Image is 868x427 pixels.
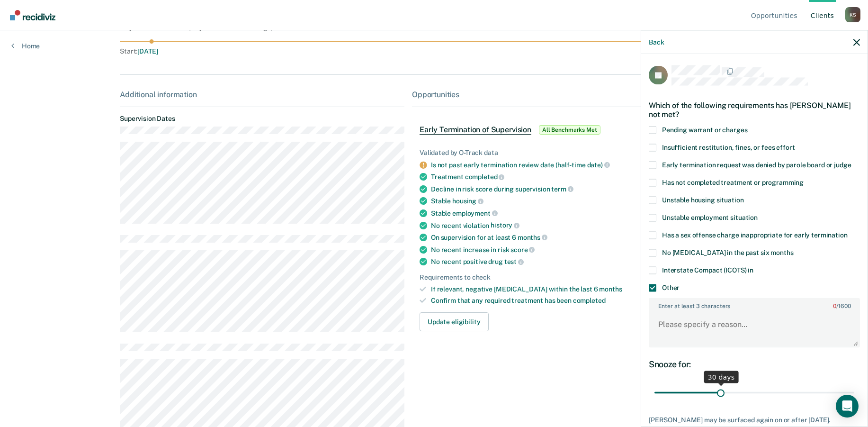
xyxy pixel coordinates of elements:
[833,302,836,309] span: 0
[551,185,573,193] span: term
[845,7,860,22] button: Profile dropdown button
[431,173,741,181] div: Treatment
[539,125,600,135] span: All Benchmarks Met
[137,47,158,55] span: [DATE]
[412,90,748,99] div: Opportunities
[510,246,535,254] span: score
[504,258,524,265] span: test
[491,221,519,229] span: history
[662,248,793,256] span: No [MEDICAL_DATA] in the past six months
[662,126,747,133] span: Pending warrant or charges
[518,234,547,241] span: months
[649,93,860,126] div: Which of the following requirements has [PERSON_NAME] not met?
[662,283,680,291] span: Other
[431,185,741,193] div: Decline in risk score during supervision
[833,302,850,309] span: / 1600
[662,266,753,273] span: Interstate Compact (ICOTS) in
[431,297,741,305] div: Confirm that any required treatment has been
[431,221,741,230] div: No recent violation
[662,231,848,238] span: Has a sex offense charge inappropriate for early termination
[599,285,622,293] span: months
[573,297,606,304] span: completed
[662,178,804,186] span: Has not completed treatment or programming
[431,197,741,205] div: Stable
[662,161,851,168] span: Early termination request was denied by parole board or judge
[420,273,741,282] div: Requirements to check
[649,416,860,424] div: [PERSON_NAME] may be surfaced again on or after [DATE].
[120,47,434,55] div: Start :
[836,395,859,418] div: Open Intercom Messenger
[649,38,664,46] button: Back
[431,233,741,242] div: On supervision for at least 6
[465,173,505,181] span: completed
[431,257,741,266] div: No recent positive drug
[662,196,743,203] span: Unstable housing situation
[431,245,741,254] div: No recent increase in risk
[650,299,859,309] label: Enter at least 3 characters
[11,42,40,50] a: Home
[704,371,739,383] div: 30 days
[420,125,531,135] span: Early Termination of Supervision
[452,197,483,205] span: housing
[431,161,741,169] div: Is not past early termination review date (half-time date)
[420,149,741,157] div: Validated by O-Track data
[10,10,55,20] img: Recidiviz
[431,285,741,293] div: If relevant, negative [MEDICAL_DATA] within the last 6
[452,209,497,217] span: employment
[662,143,795,151] span: Insufficient restitution, fines, or fees effort
[649,359,860,369] div: Snooze for:
[120,115,404,123] dt: Supervision Dates
[120,90,404,99] div: Additional information
[662,213,758,221] span: Unstable employment situation
[845,7,860,22] div: K S
[431,209,741,218] div: Stable
[438,47,748,55] div: End :
[420,312,488,331] button: Update eligibility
